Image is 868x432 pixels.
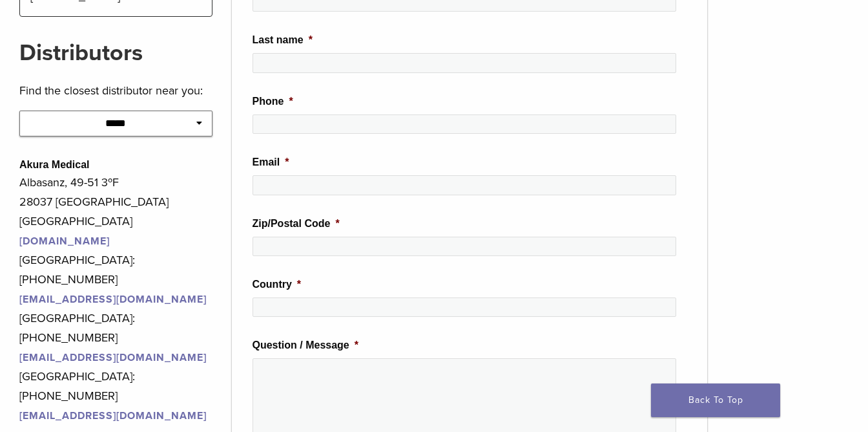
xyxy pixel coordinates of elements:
[19,250,212,308] p: [GEOGRAPHIC_DATA]: [PHONE_NUMBER]
[651,383,780,417] a: Back To Top
[19,293,207,306] a: [EMAIL_ADDRESS][DOMAIN_NAME]
[19,173,212,231] p: Albasanz, 49-51 3ºF 28037 [GEOGRAPHIC_DATA] [GEOGRAPHIC_DATA]
[253,278,302,292] label: Country
[19,81,212,100] p: Find the closest distributor near you:
[253,339,359,352] label: Question / Message
[19,351,210,364] a: [EMAIL_ADDRESS][DOMAIN_NAME]
[253,156,289,169] label: Email
[253,217,340,231] label: Zip/Postal Code
[253,95,293,109] label: Phone
[19,235,110,248] a: [DOMAIN_NAME]
[19,409,207,422] a: [EMAIL_ADDRESS][DOMAIN_NAME]
[253,34,313,47] label: Last name
[19,308,212,367] p: [GEOGRAPHIC_DATA]: [PHONE_NUMBER]
[19,367,212,425] p: [GEOGRAPHIC_DATA]: [PHONE_NUMBER]
[19,159,89,170] strong: Akura Medical
[19,38,212,69] h2: Distributors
